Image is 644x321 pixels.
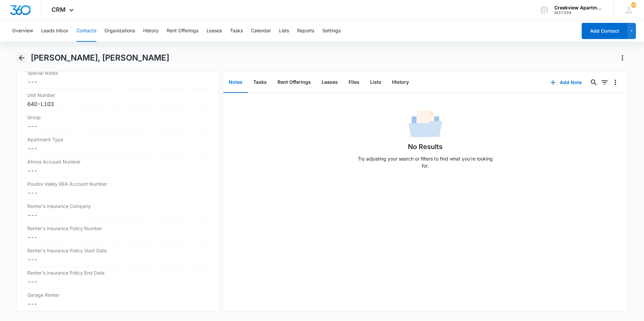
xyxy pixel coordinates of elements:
[167,20,198,42] button: Rent Offerings
[230,20,243,42] button: Tasks
[22,178,213,200] div: Poudre Valley REA Account Number---
[251,20,271,42] button: Calendar
[610,77,621,88] button: Overflow Menu
[223,72,248,93] button: Notes
[22,266,213,289] div: Renter's Insurance Policy End Date---
[27,269,207,276] label: Renter's Insurance Policy End Date
[22,133,213,155] div: Apartment Type---
[27,100,207,108] div: 640-L103
[27,225,207,232] label: Renter's Insurance Policy Number
[143,20,159,42] button: History
[365,72,387,93] button: Lists
[27,78,207,86] dd: ---
[104,20,135,42] button: Organizations
[387,72,414,93] button: History
[76,20,96,42] button: Contacts
[27,255,207,263] dd: ---
[22,67,213,89] div: Special Notes---
[297,20,314,42] button: Reports
[27,158,207,165] label: Atmos Account Number
[588,77,599,88] button: Search...
[279,20,289,42] button: Lists
[22,200,213,222] div: Renter's Insurance Company---
[27,180,207,187] label: Poudre Valley REA Account Number
[248,72,272,93] button: Tasks
[27,278,207,286] dd: ---
[52,6,66,13] span: CRM
[27,114,207,121] label: Group
[27,247,207,254] label: Renter's Insurance Policy Start Date
[22,155,213,178] div: Atmos Account Number---
[22,111,213,133] div: Group---
[16,52,27,63] button: Back
[27,144,207,152] dd: ---
[316,72,343,93] button: Leases
[554,5,604,10] div: account name
[27,233,207,241] dd: ---
[206,20,222,42] button: Leases
[31,53,169,63] h1: [PERSON_NAME], [PERSON_NAME]
[617,52,628,63] button: Actions
[27,300,207,308] dd: ---
[27,122,207,130] dd: ---
[582,23,627,39] button: Add Contact
[12,20,33,42] button: Overview
[22,222,213,244] div: Renter's Insurance Policy Number---
[27,203,207,210] label: Renter's Insurance Company
[322,20,341,42] button: Settings
[355,155,496,169] p: Try adjusting your search or filters to find what you’re looking for.
[631,2,636,8] div: notifications count
[272,72,316,93] button: Rent Offerings
[22,289,213,311] div: Garage Renter---
[343,72,365,93] button: Files
[599,77,610,88] button: Filters
[27,291,207,298] label: Garage Renter
[544,74,588,91] button: Add Note
[408,142,443,152] h1: No Results
[41,20,68,42] button: Leads Inbox
[22,89,213,111] div: Unit Number640-L103
[27,189,207,197] dd: ---
[27,69,207,76] label: Special Notes
[27,136,207,143] label: Apartment Type
[409,108,442,142] img: No Data
[22,244,213,266] div: Renter's Insurance Policy Start Date---
[631,2,636,8] span: 162
[27,211,207,219] dd: ---
[27,167,207,175] dd: ---
[27,92,207,99] label: Unit Number
[554,10,604,15] div: account id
